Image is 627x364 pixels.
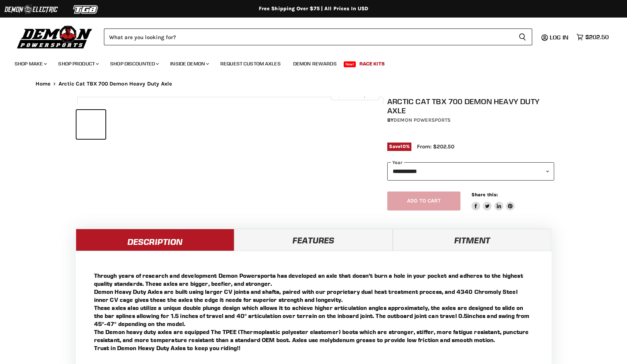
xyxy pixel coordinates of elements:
input: Search [104,29,513,45]
span: Click to expand [335,92,375,98]
span: 10 [400,144,406,149]
span: Save % [387,143,411,151]
p: Through years of research and development Demon Powersports has developed an axle that doesn’t bu... [94,272,533,352]
a: Inside Demon [165,56,213,71]
a: Shop Product [53,56,103,71]
a: Request Custom Axles [215,56,286,71]
a: Shop Discounted [105,56,163,71]
aside: Share this: [471,192,515,211]
a: Demon Powersports [393,117,451,123]
form: Product [104,29,532,45]
a: $202.50 [573,32,612,42]
ul: Main menu [9,53,607,71]
a: Demon Rewards [288,56,342,71]
a: Fitment [393,229,551,251]
button: IMAGE thumbnail [108,110,137,139]
a: Home [36,81,51,87]
img: Demon Powersports [15,24,95,50]
nav: Breadcrumbs [21,81,607,87]
a: Features [234,229,393,251]
button: IMAGE thumbnail [139,110,168,139]
button: Search [513,29,532,45]
span: $202.50 [585,34,609,41]
div: by [387,116,554,124]
h1: Arctic Cat TBX 700 Demon Heavy Duty Axle [387,97,554,115]
img: TGB Logo 2 [59,3,113,16]
span: Log in [550,34,568,41]
a: Description [76,229,234,251]
a: Log in [546,34,573,41]
a: Race Kits [354,56,390,71]
span: New! [344,61,356,67]
a: Shop Make [9,56,51,71]
button: IMAGE thumbnail [76,110,105,139]
span: Arctic Cat TBX 700 Demon Heavy Duty Axle [59,81,172,87]
span: From: $202.50 [417,143,454,150]
div: Free Shipping Over $75 | All Prices In USD [21,5,607,12]
img: Demon Electric Logo 2 [4,3,59,16]
span: Share this: [471,192,498,197]
select: year [387,162,554,180]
